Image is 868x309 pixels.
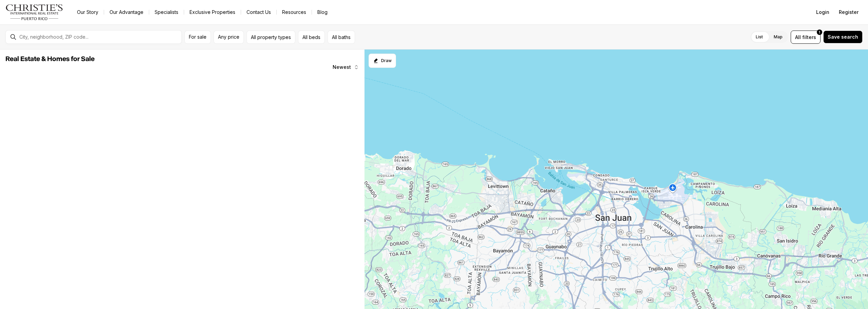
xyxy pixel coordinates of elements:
[298,31,325,44] button: All beds
[246,31,295,44] button: All property types
[312,7,333,17] a: Blog
[241,7,276,17] button: Contact Us
[104,7,149,17] a: Our Advantage
[823,31,863,43] button: Save search
[184,7,241,17] a: Exclusive Properties
[189,34,206,40] span: For sale
[768,31,788,43] label: Map
[329,60,363,74] button: Newest
[149,7,184,17] a: Specialists
[802,34,816,41] span: filters
[5,4,63,20] img: logo
[5,56,95,62] span: Real Estate & Homes for Sale
[795,34,801,41] span: All
[333,64,351,70] span: Newest
[369,54,396,68] button: Start drawing
[791,31,821,44] button: Allfilters1
[184,31,211,44] button: For sale
[214,31,244,44] button: Any price
[828,34,858,40] span: Save search
[812,5,833,19] button: Login
[816,9,829,15] span: Login
[277,7,312,17] a: Resources
[72,7,104,17] a: Our Story
[750,31,768,43] label: List
[839,9,859,15] span: Register
[218,34,239,40] span: Any price
[835,5,863,19] button: Register
[819,30,820,35] span: 1
[328,31,355,44] button: All baths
